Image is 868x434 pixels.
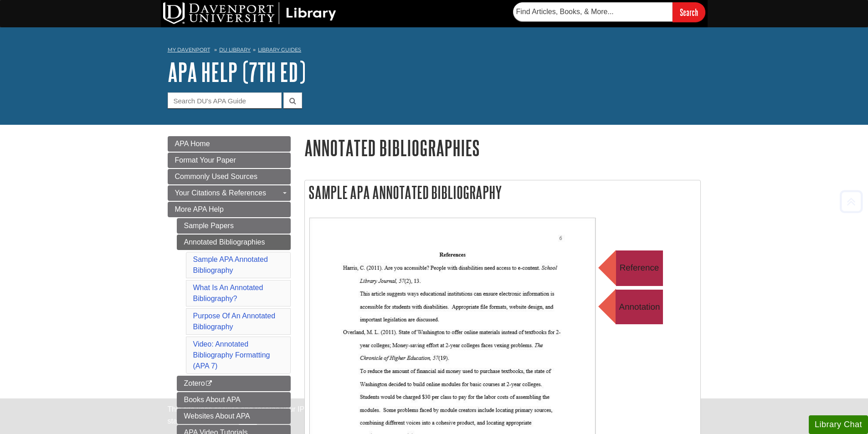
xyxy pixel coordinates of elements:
h2: Sample APA Annotated Bibliography [305,180,700,204]
span: Your Citations & References [175,189,266,197]
a: Video: Annotated Bibliography Formatting (APA 7) [193,340,270,370]
a: Commonly Used Sources [168,169,291,184]
a: Websites About APA [177,408,291,424]
a: Format Your Paper [168,153,291,168]
a: APA Help (7th Ed) [168,58,306,86]
a: Sample APA Annotated Bibliography [193,255,268,274]
a: Sample Papers [177,218,291,234]
a: More APA Help [168,202,291,217]
span: More APA Help [175,205,224,213]
input: Search DU's APA Guide [168,92,282,108]
a: Books About APA [177,392,291,408]
span: Format Your Paper [175,156,236,164]
h1: Annotated Bibliographies [304,136,701,159]
img: DU Library [163,2,336,24]
button: Library Chat [809,415,868,434]
a: Zotero [177,376,291,391]
a: My Davenport [168,46,210,54]
a: APA Home [168,136,291,152]
form: Searches DU Library's articles, books, and more [513,2,705,22]
a: What Is An Annotated Bibliography? [193,284,263,302]
input: Search [673,2,705,22]
input: Find Articles, Books, & More... [513,2,673,21]
span: APA Home [175,140,210,148]
a: DU Library [219,46,251,53]
a: Library Guides [258,46,301,53]
i: This link opens in a new window [205,381,213,387]
a: Purpose Of An Annotated Bibliography [193,312,276,331]
span: Commonly Used Sources [175,173,257,180]
a: Annotated Bibliographies [177,235,291,250]
a: Your Citations & References [168,185,291,201]
nav: breadcrumb [168,44,701,58]
a: Back to Top [837,195,866,208]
